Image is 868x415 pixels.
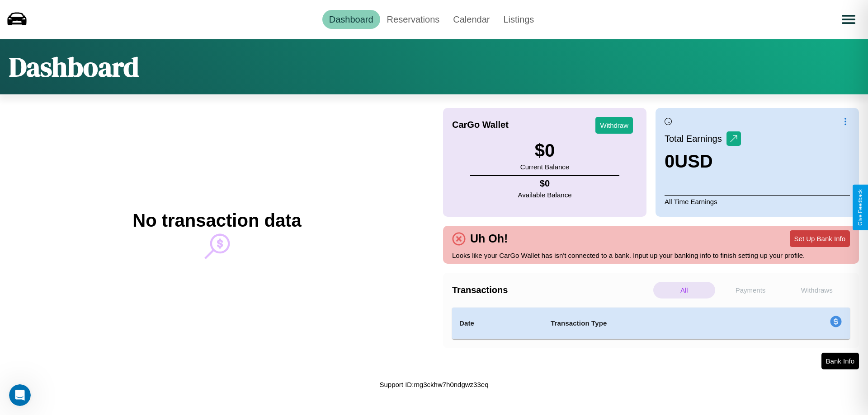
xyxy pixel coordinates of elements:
[466,232,512,245] h4: Uh Oh!
[452,249,850,261] p: Looks like your CarGo Wallet has isn't connected to a bank. Input up your banking info to finish ...
[9,48,139,85] h1: Dashboard
[132,210,301,231] h2: No transaction data
[380,10,447,29] a: Reservations
[452,285,651,295] h4: Transactions
[665,131,726,147] p: Total Earnings
[836,7,861,32] button: Open menu
[518,189,572,201] p: Available Balance
[446,10,496,29] a: Calendar
[496,10,541,29] a: Listings
[665,151,741,172] h3: 0 USD
[786,282,848,298] p: Withdraws
[653,282,715,298] p: All
[857,189,863,226] div: Give Feedback
[821,353,859,369] button: Bank Info
[452,308,850,339] table: simple table
[790,230,850,247] button: Set Up Bank Info
[459,318,536,329] h4: Date
[518,178,572,189] h4: $ 0
[322,10,380,29] a: Dashboard
[520,161,569,173] p: Current Balance
[551,318,756,329] h4: Transaction Type
[665,195,850,208] p: All Time Earnings
[595,117,633,134] button: Withdraw
[9,384,31,406] iframe: Intercom live chat
[520,140,569,161] h3: $ 0
[380,378,489,391] p: Support ID: mg3ckhw7h0ndgwz33eq
[720,282,782,298] p: Payments
[452,120,509,130] h4: CarGo Wallet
